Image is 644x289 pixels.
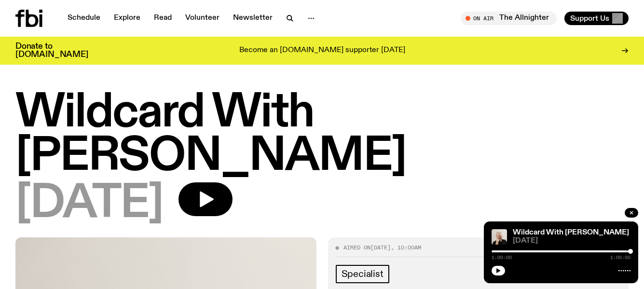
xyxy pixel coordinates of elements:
[15,182,163,226] span: [DATE]
[62,12,106,25] a: Schedule
[336,265,389,283] a: Specialist
[148,12,178,25] a: Read
[564,12,629,25] button: Support Us
[108,12,146,25] a: Explore
[227,12,278,25] a: Newsletter
[343,244,370,251] span: Aired on
[570,14,609,23] span: Support Us
[492,255,512,260] span: 1:00:00
[610,255,630,260] span: 1:00:00
[513,229,629,236] a: Wildcard With [PERSON_NAME]
[15,92,629,179] h1: Wildcard With [PERSON_NAME]
[461,12,557,25] button: On AirThe Allnighter
[391,244,421,251] span: , 10:00am
[513,237,630,245] span: [DATE]
[370,244,391,251] span: [DATE]
[179,12,225,25] a: Volunteer
[492,229,507,245] img: Stuart is smiling charmingly, wearing a black t-shirt against a stark white background.
[239,46,405,55] p: Become an [DOMAIN_NAME] supporter [DATE]
[15,42,88,59] h3: Donate to [DOMAIN_NAME]
[342,269,384,279] span: Specialist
